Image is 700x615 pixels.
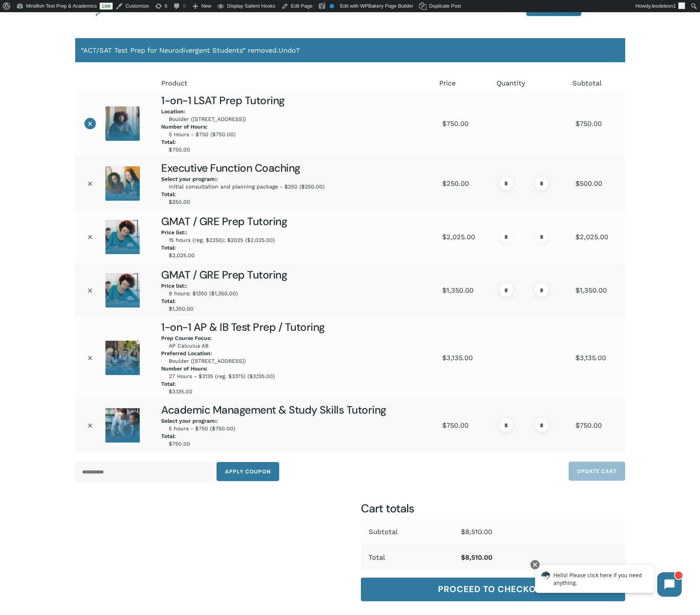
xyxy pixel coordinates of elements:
p: Boulder ([STREET_ADDRESS]) [169,357,430,365]
bdi: 500.00 [576,179,602,187]
a: GMAT / GRE Prep Tutoring [161,214,287,229]
span: $ [461,528,465,536]
p: $1,350.00 [169,305,430,312]
img: GMAT GRE 1 [105,273,140,307]
dt: Total: [161,190,430,198]
p: $750.00 [169,146,430,153]
img: AP IB Testing [105,341,140,375]
th: Quantity [492,76,568,90]
p: 15 hours (reg. $2250): $2025 ($2,025.00) [169,236,430,244]
a: Remove GMAT / GRE Prep Tutoring from cart [84,285,96,296]
a: Executive Function Coaching [161,161,301,175]
span: $ [442,354,446,362]
p: 27 Hours - $3135 (reg. $3375) ($3,135.00) [169,372,430,380]
span: $ [576,119,580,127]
th: Price [435,76,492,90]
button: Apply coupon [217,462,279,481]
a: 1-on-1 LSAT Prep Tutoring [161,93,285,108]
p: Boulder ([STREET_ADDRESS]) [169,115,430,123]
input: Product quantity [515,230,533,243]
a: Live [100,3,113,10]
bdi: 8,510.00 [461,553,492,561]
iframe: Chatbot [527,559,689,604]
a: Proceed to checkout [361,578,625,601]
p: $3,135.00 [169,388,430,395]
p: $250.00 [169,198,430,206]
bdi: 750.00 [576,421,602,429]
a: Remove 1-on-1 AP & IB Test Prep / Tutoring from cart [84,352,96,364]
p: Initial consultation and planning package - $250 ($250.00) [169,183,430,190]
bdi: 750.00 [442,421,469,429]
dt: Total: [161,244,430,251]
dt: Select your program:: [161,417,430,425]
dt: Total: [161,380,430,388]
span: $ [442,119,446,127]
input: Product quantity [515,419,533,432]
bdi: 750.00 [576,119,602,127]
bdi: 3,135.00 [442,354,473,362]
a: Remove 1-on-1 LSAT Prep Tutoring from cart [84,118,96,129]
dt: Price list:: [161,229,430,236]
span: $ [576,286,580,294]
img: Teacher working with male teenage pupil at computer [105,408,140,443]
h2: Cart totals [361,501,625,516]
a: GMAT / GRE Prep Tutoring [161,268,287,282]
a: Undo? [278,45,300,55]
dt: Number of Hours: [161,365,430,372]
span: $ [442,233,446,241]
th: Product [157,76,435,90]
img: GMAT GRE 1 [105,220,140,254]
bdi: 1,350.00 [576,286,607,294]
span: $ [442,421,446,429]
dt: Total: [161,297,430,305]
a: Academic Management & Study Skills Tutoring [161,403,386,417]
bdi: 2,025.00 [442,233,475,241]
a: Remove Executive Function Coaching from cart [84,178,96,189]
dt: Price list:: [161,282,430,290]
th: Total [361,544,453,570]
dt: Total: [161,138,430,146]
p: $750.00 [169,440,430,448]
dt: Select your program:: [161,175,430,183]
input: Product quantity [515,177,533,190]
bdi: 8,510.00 [461,528,492,536]
span: $ [576,421,580,429]
dt: Preferred Location: [161,349,430,357]
dt: Location: [161,108,430,115]
p: 9 hours: $1350 ($1,350.00) [169,290,430,297]
dt: Total: [161,432,430,440]
th: Subtotal [361,519,453,544]
span: leodeleon1 [652,3,676,9]
img: LSAT [105,106,140,141]
a: Remove Academic Management & Study Skills Tutoring from cart [84,420,96,431]
bdi: 3,135.00 [576,354,606,362]
bdi: 2,025.00 [576,233,608,241]
p: 5 hours - $750 ($750.00) [169,425,430,432]
span: $ [576,233,580,241]
div: “ACT/SAT Test Prep for Neurodivergent Students” removed. [75,38,625,62]
img: Executive Function Coaching 1 [105,166,140,201]
th: Subtotal [568,76,625,90]
bdi: 1,350.00 [442,286,474,294]
span: $ [442,286,446,294]
bdi: 750.00 [442,119,469,127]
span: $ [576,179,580,187]
dt: Number of Hours: [161,123,430,130]
a: 1-on-1 AP & IB Test Prep / Tutoring [161,320,325,334]
span: $ [442,179,446,187]
dt: Prep Course Focus: [161,334,430,342]
a: Remove GMAT / GRE Prep Tutoring from cart [84,231,96,243]
span: $ [576,354,580,362]
p: 5 Hours - $750 ($750.00) [169,130,430,138]
button: Update cart [569,462,625,481]
p: AP Calculus AB [169,342,430,349]
div: No index [330,4,334,8]
span: $ [461,553,465,561]
bdi: 250.00 [442,179,469,187]
input: Product quantity [515,283,533,297]
p: $2,025.00 [169,251,430,259]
